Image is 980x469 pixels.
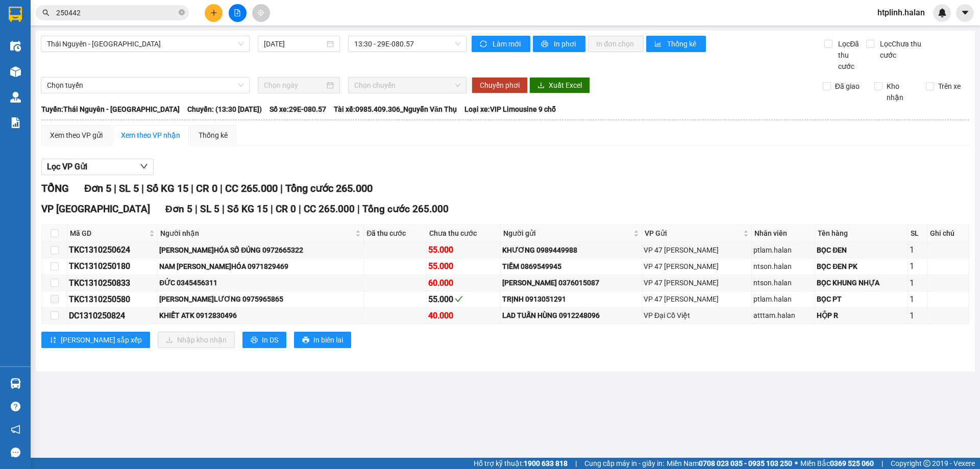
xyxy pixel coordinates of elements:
[41,105,180,113] b: Tuyến: Thái Nguyên - [GEOGRAPHIC_DATA]
[503,228,631,239] span: Người gửi
[584,458,664,469] span: Cung cấp máy in - giấy in:
[210,9,217,16] span: plus
[480,40,488,48] span: sync
[159,310,362,321] div: KHIẾT ATK 0912830496
[934,81,965,92] span: Trên xe
[158,332,235,348] button: downloadNhập kho nhận
[699,459,792,467] strong: 0708 023 035 - 0935 103 250
[140,162,148,170] span: down
[938,8,947,17] img: icon-new-feature
[294,332,351,348] button: printerIn biên lai
[910,309,925,322] div: 1
[541,40,550,48] span: printer
[834,38,866,72] span: Lọc Đã thu cước
[271,203,273,215] span: |
[299,203,301,215] span: |
[883,81,918,103] span: Kho nhận
[830,459,874,467] strong: 0369 525 060
[831,81,864,92] span: Đã giao
[427,225,501,242] th: Chưa thu cước
[67,291,158,308] td: TKC1310250580
[11,448,20,457] span: message
[493,38,522,50] span: Làm mới
[285,182,373,194] span: Tổng cước 265.000
[876,38,928,61] span: Lọc Chưa thu cước
[141,182,144,194] span: |
[227,203,268,215] span: Số KG 15
[815,225,908,242] th: Tên hàng
[428,293,499,306] div: 55.000
[428,277,499,289] div: 60.000
[159,244,362,256] div: [PERSON_NAME]HÓA SỐ ĐÚNG 0972665322
[41,182,69,194] span: TỔNG
[753,310,813,321] div: atttam.halan
[11,425,20,434] span: notification
[179,8,185,18] span: close-circle
[817,310,906,321] div: HỘP R
[42,9,50,16] span: search
[280,182,283,194] span: |
[800,458,874,469] span: Miền Bắc
[334,104,457,115] span: Tài xế: 0985.409.306_Nguyễn Văn Thụ
[234,9,241,16] span: file-add
[472,36,530,52] button: syncLàm mới
[67,275,158,291] td: TKC1310250833
[753,261,813,272] div: ntson.halan
[910,293,925,306] div: 1
[881,458,883,469] span: |
[910,243,925,256] div: 1
[69,277,156,289] div: TKC1310250833
[10,66,21,77] img: warehouse-icon
[225,182,278,194] span: CC 265.000
[165,203,192,215] span: Đơn 5
[474,458,568,469] span: Hỗ trợ kỹ thuật:
[644,310,750,321] div: VP Đại Cồ Việt
[159,261,362,272] div: NAM [PERSON_NAME]HÓA 0971829469
[50,130,103,141] div: Xem theo VP gửi
[362,203,449,215] span: Tổng cước 265.000
[753,244,813,256] div: ptlam.halan
[908,225,927,242] th: SL
[588,36,644,52] button: In đơn chọn
[313,334,343,345] span: In biên lai
[252,4,270,22] button: aim
[642,291,752,308] td: VP 47 Trần Khát Chân
[264,38,325,50] input: 13/10/2025
[195,203,198,215] span: |
[69,293,156,306] div: TKC1310250580
[304,203,355,215] span: CC 265.000
[10,117,21,128] img: solution-icon
[67,258,158,275] td: TKC1310250180
[121,130,180,141] div: Xem theo VP nhận
[61,334,142,345] span: [PERSON_NAME] sắp xếp
[642,308,752,324] td: VP Đại Cồ Việt
[41,159,154,175] button: Lọc VP Gửi
[251,336,258,344] span: printer
[524,459,568,467] strong: 1900 633 818
[10,378,21,389] img: warehouse-icon
[229,4,247,22] button: file-add
[644,293,750,305] div: VP 47 [PERSON_NAME]
[160,228,353,239] span: Người nhận
[276,203,296,215] span: CR 0
[220,182,223,194] span: |
[47,78,243,93] span: Chọn tuyến
[205,4,223,22] button: plus
[642,258,752,275] td: VP 47 Trần Khát Chân
[645,228,741,239] span: VP Gửi
[956,4,974,22] button: caret-down
[269,104,326,115] span: Số xe: 29E-080.57
[529,77,590,93] button: downloadXuất Excel
[667,458,792,469] span: Miền Nam
[114,182,116,194] span: |
[262,334,278,345] span: In DS
[159,293,362,305] div: [PERSON_NAME]LƯƠNG 0975965865
[69,260,156,273] div: TKC1310250180
[302,336,309,344] span: printer
[502,293,640,305] div: TRỊNH 0913051291
[56,7,177,18] input: Tìm tên, số ĐT hoặc mã đơn
[69,309,156,322] div: DC1310250824
[910,277,925,289] div: 1
[196,182,217,194] span: CR 0
[927,225,969,242] th: Ghi chú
